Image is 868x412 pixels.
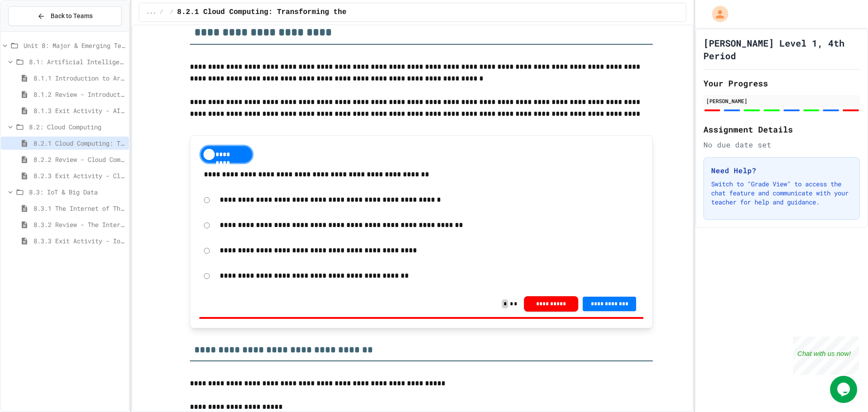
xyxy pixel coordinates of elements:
span: 8.2.1 Cloud Computing: Transforming the Digital World [33,138,125,148]
span: 8.2: Cloud Computing [29,122,125,132]
h1: [PERSON_NAME] Level 1, 4th Period [703,37,860,62]
iframe: chat widget [793,336,859,375]
span: 8.3.1 The Internet of Things and Big Data: Our Connected Digital World [33,204,125,213]
span: 8.1.1 Introduction to Artificial Intelligence [33,73,125,83]
div: [PERSON_NAME] [706,97,857,105]
span: Unit 8: Major & Emerging Technologies [24,41,125,50]
div: No due date set [703,139,860,150]
h2: Your Progress [703,77,860,90]
div: My Account [703,4,731,24]
iframe: chat widget [830,376,859,403]
span: 8.3: IoT & Big Data [29,187,125,197]
p: Switch to "Grade View" to access the chat feature and communicate with your teacher for help and ... [711,180,852,207]
span: 8.2.2 Review - Cloud Computing [33,155,125,164]
span: / [170,9,174,16]
span: 8.3.3 Exit Activity - IoT Data Detective Challenge [33,236,125,246]
h2: Assignment Details [703,123,860,136]
h3: Need Help? [711,165,852,176]
button: Back to Teams [8,6,122,26]
span: 8.3.2 Review - The Internet of Things and Big Data [33,220,125,229]
span: Back to Teams [51,11,93,21]
span: 8.1: Artificial Intelligence Basics [29,57,125,66]
span: 8.1.3 Exit Activity - AI Detective [33,106,125,115]
span: / [160,9,163,16]
span: ... [146,9,156,16]
span: 8.1.2 Review - Introduction to Artificial Intelligence [33,90,125,99]
span: 8.2.1 Cloud Computing: Transforming the Digital World [177,7,407,18]
span: 8.2.3 Exit Activity - Cloud Service Detective [33,171,125,180]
